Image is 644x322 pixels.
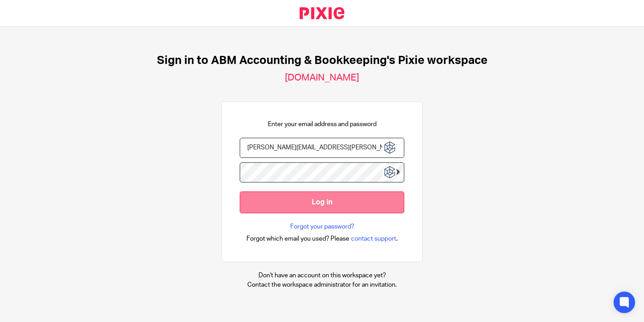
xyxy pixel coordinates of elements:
h1: Sign in to ABM Accounting & Bookkeeping's Pixie workspace [157,54,487,68]
p: Contact the workspace administrator for an invitation. [247,280,397,289]
div: . [246,233,398,244]
p: Enter your email address and password [268,120,377,129]
input: name@example.com [240,138,404,158]
h2: [DOMAIN_NAME] [285,72,359,84]
input: Log in [240,191,404,213]
span: contact support [351,234,396,243]
a: Forgot your password? [290,222,354,231]
p: Don't have an account on this workspace yet? [247,271,397,280]
span: Forgot which email you used? Please [246,234,349,243]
